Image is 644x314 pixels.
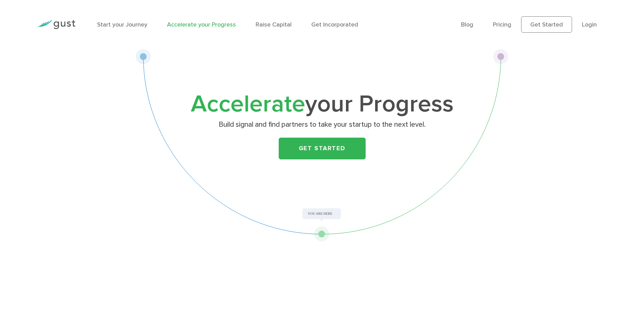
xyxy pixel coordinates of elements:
a: Accelerate your Progress [167,21,236,28]
span: Accelerate [191,90,305,118]
a: Login [582,21,597,28]
img: Gust Logo [37,20,75,29]
a: Get Incorporated [311,21,358,28]
p: Build signal and find partners to take your startup to the next level. [190,120,454,129]
h1: your Progress [188,93,456,115]
a: Get Started [279,138,366,159]
a: Pricing [493,21,511,28]
a: Raise Capital [256,21,292,28]
a: Start your Journey [97,21,147,28]
a: Get Started [521,16,572,33]
a: Blog [461,21,473,28]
